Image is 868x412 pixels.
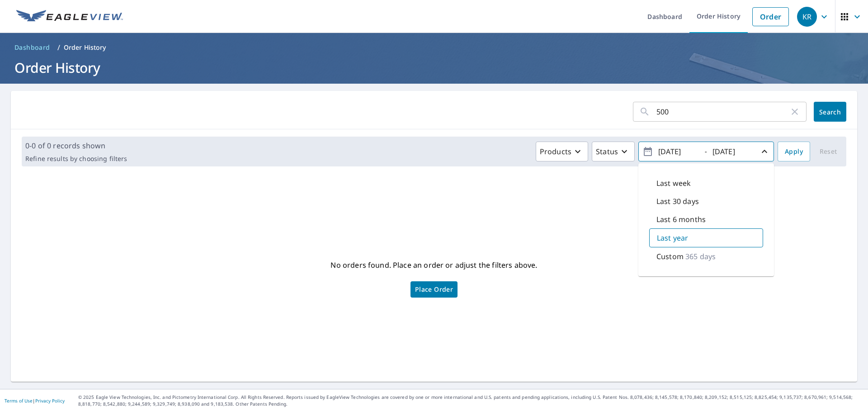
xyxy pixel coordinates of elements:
[656,178,691,189] p: Last week
[821,108,839,116] span: Search
[752,7,789,26] a: Order
[64,43,106,52] p: Order History
[656,214,706,225] p: Last 6 months
[540,146,571,157] p: Products
[649,174,763,192] div: Last week
[330,258,537,272] p: No orders found. Place an order or adjust the filters above.
[11,40,857,55] nav: breadcrumb
[797,7,817,27] div: KR
[649,210,763,228] div: Last 6 months
[410,281,458,298] a: Place Order
[14,43,50,52] span: Dashboard
[649,247,763,265] div: Custom365 days
[596,146,618,157] p: Status
[78,394,863,407] p: © 2025 Eagle View Technologies, Inc. and Pictometry International Corp. All Rights Reserved. Repo...
[5,398,33,404] a: Terms of Use
[25,140,127,151] p: 0-0 of 0 records shown
[710,144,754,159] input: yyyy/mm/dd
[35,398,65,404] a: Privacy Policy
[649,228,763,247] div: Last year
[778,142,810,161] button: Apply
[642,144,770,160] span: -
[57,42,60,53] li: /
[785,146,803,157] span: Apply
[638,142,774,161] button: -
[25,155,127,163] p: Refine results by choosing filters
[814,102,846,122] button: Search
[656,144,700,159] input: yyyy/mm/dd
[649,192,763,210] div: Last 30 days
[656,196,699,207] p: Last 30 days
[656,251,684,262] p: Custom
[656,99,789,124] input: Address, Report #, Claim ID, etc.
[657,232,688,243] p: Last year
[5,398,65,403] p: |
[536,142,588,161] button: Products
[16,10,123,24] img: EV Logo
[592,142,635,161] button: Status
[415,287,453,292] span: Place Order
[11,40,54,55] a: Dashboard
[685,251,716,262] p: 365 days
[11,58,857,77] h1: Order History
